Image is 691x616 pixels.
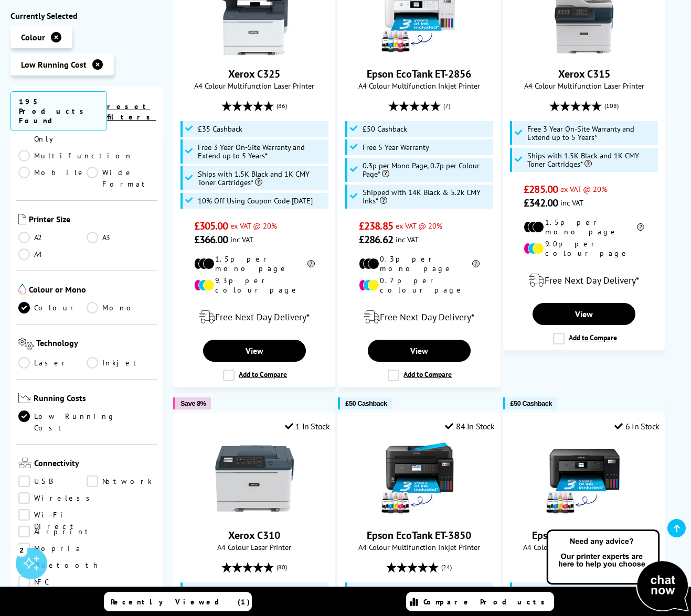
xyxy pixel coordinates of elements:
li: 1.5p per mono page [524,218,644,236]
span: £50 Cashback [527,586,572,595]
span: £366.00 [194,233,228,246]
span: Free 3 Year On-Site Warranty and Extend up to 5 Years* [198,143,326,160]
span: £50 Cashback [511,399,552,407]
li: 1.5p per mono page [194,254,315,273]
button: Save 8% [173,397,211,409]
span: (24) [441,557,452,577]
span: £35 Cashback [198,125,242,133]
img: Technology [18,338,34,350]
button: £50 Cashback [503,397,557,409]
a: Wi-Fi Direct [18,510,87,521]
span: inc VAT [560,198,583,208]
span: Colour [21,32,45,42]
a: View [203,340,306,362]
a: View [533,303,635,325]
a: NFC [18,577,87,588]
a: Epson EcoTank ET-2856 [380,48,459,59]
a: Wireless [18,493,95,504]
img: Printer Size [18,214,26,224]
span: (108) [604,96,619,116]
span: A4 Colour Multifunction Inkjet Printer [344,81,494,91]
a: Mono [87,302,155,314]
img: Colour or Mono [18,284,26,295]
a: Xerox C310 [228,528,280,542]
div: modal_delivery [179,302,329,332]
div: modal_delivery [344,302,494,332]
span: Recently Viewed (1) [111,597,250,607]
div: 84 In Stock [445,421,494,431]
span: A4 Colour Multifunction Inkjet Printer [509,542,660,552]
a: A3 [87,232,155,243]
label: Add to Compare [223,370,287,381]
li: 9.3p per colour page [194,276,315,295]
li: 9.0p per colour page [524,239,644,258]
a: Epson EcoTank ET-3850 [367,528,471,542]
a: Low Running Cost [18,411,155,434]
div: modal_delivery [509,266,660,295]
span: £342.00 [524,196,558,210]
span: £285.00 [524,182,558,196]
button: £50 Cashback [338,397,392,409]
img: Xerox C310 [215,439,294,518]
a: Compare Products [406,592,554,611]
span: £50 Cashback [363,125,407,133]
a: Recently Viewed (1) [104,592,252,611]
a: Bluetooth [18,560,100,571]
img: Connectivity [18,458,31,469]
span: Running Costs [34,393,155,406]
a: Multifunction [18,150,133,161]
img: Running Costs [18,393,31,404]
span: 195 Products Found [10,91,107,131]
span: Ships with 1.5K Black and 1K CMY Toner Cartridges* [198,170,326,187]
img: Epson EcoTank ET-3850 [380,439,459,518]
span: Low Running Cost [21,59,87,70]
span: A4 Colour Multifunction Laser Printer [179,81,329,91]
span: Colour or Mono [29,284,155,297]
span: A4 Colour Multifunction Inkjet Printer [344,542,494,552]
span: 0.3p per Mono Page, 0.7p per Colour Page* [363,161,491,178]
span: Save 8% [180,399,206,407]
a: Xerox C310 [215,510,294,520]
a: Xerox C325 [228,67,280,81]
a: Mopria [18,543,87,555]
a: Xerox C325 [215,48,294,59]
a: Network [87,476,155,488]
span: (7) [443,96,450,116]
div: 1 In Stock [285,421,330,431]
span: A4 Colour Multifunction Laser Printer [509,81,660,91]
div: 2 [16,544,27,556]
span: Connectivity [34,458,155,471]
a: Airprint [18,526,93,538]
a: Mobile [18,167,87,190]
span: ex VAT @ 20% [230,221,277,231]
a: A4 [18,248,87,260]
span: ex VAT @ 20% [560,184,607,194]
div: Currently Selected [10,10,163,21]
div: 6 In Stock [614,421,660,431]
span: £305.00 [194,219,228,233]
span: Free 5 Year Warranty [363,143,429,152]
span: £238.85 [359,219,393,233]
span: ex VAT @ 20% [396,221,442,231]
span: inc VAT [396,234,419,244]
a: Epson EcoTank ET-2850 [532,528,636,542]
span: inc VAT [230,234,253,244]
li: 0.3p per mono page [359,254,480,273]
img: Epson EcoTank ET-2850 [545,439,623,518]
span: (80) [277,557,287,577]
a: Laser [18,357,87,369]
a: Colour [18,302,87,314]
a: Xerox C315 [545,48,623,59]
span: Shipped with 14K Black & 5.2k CMY Inks* [363,188,491,205]
a: View [368,340,471,362]
a: Wide Format [87,167,155,190]
a: reset filters [107,102,156,122]
span: £50 Cashback [363,586,407,595]
img: Open Live Chat window [544,528,691,614]
span: A4 Colour Laser Printer [179,542,329,552]
a: Inkjet [87,357,155,369]
label: Add to Compare [388,370,452,381]
span: Compare Products [423,597,550,607]
span: (86) [277,96,287,116]
span: 10% Off Using Coupon Code [DATE] [198,197,313,205]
